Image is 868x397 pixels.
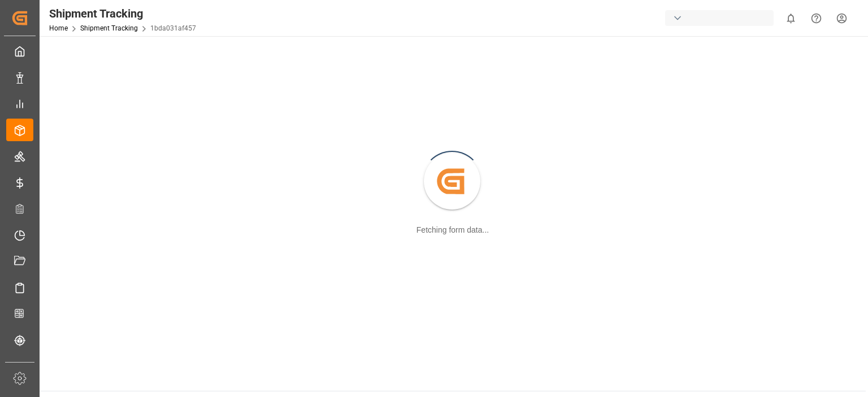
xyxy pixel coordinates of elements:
[49,5,196,22] div: Shipment Tracking
[804,6,829,31] button: Help Center
[80,24,138,32] a: Shipment Tracking
[778,6,804,31] button: show 0 new notifications
[49,24,68,32] a: Home
[416,224,489,236] div: Fetching form data...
